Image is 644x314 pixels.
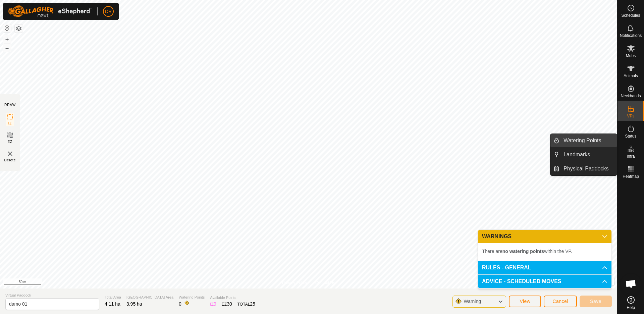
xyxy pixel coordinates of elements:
[580,296,612,307] button: Save
[621,274,641,294] div: Open chat
[282,280,307,286] a: Privacy Policy
[210,295,255,301] span: Available Points
[563,151,590,159] span: Landmarks
[179,295,205,300] span: Watering Points
[550,134,617,147] li: Watering Points
[559,134,617,147] a: Watering Points
[482,249,572,254] span: There are within the VP.
[482,279,561,284] span: ADVICE - SCHEDULED MOVES
[552,299,568,304] span: Cancel
[482,234,512,239] span: WARNINGS
[544,296,577,307] button: Cancel
[126,295,173,300] span: [GEOGRAPHIC_DATA] Area
[509,296,541,307] button: View
[478,261,611,274] p-accordion-header: RULES - GENERAL
[624,74,638,78] span: Animals
[621,94,641,98] span: Neckbands
[627,114,634,118] span: VPs
[5,293,99,298] span: Virtual Paddock
[627,306,635,310] span: Help
[502,249,544,254] b: no watering points
[8,5,92,17] img: Gallagher Logo
[620,34,642,38] span: Notifications
[3,35,11,43] button: +
[210,301,216,308] div: IZ
[8,121,12,126] span: IZ
[478,275,611,288] p-accordion-header: ADVICE - SCHEDULED MOVES
[105,8,112,15] span: DR
[520,299,530,304] span: View
[618,294,644,312] a: Help
[478,243,611,261] p-accordion-content: WARNINGS
[464,299,481,304] span: Warning
[482,265,531,270] span: RULES - GENERAL
[237,301,255,308] div: TOTAL
[3,44,11,52] button: –
[590,299,601,304] span: Save
[4,158,16,163] span: Delete
[105,295,121,300] span: Total Area
[3,24,11,32] button: Reset Map
[227,301,232,307] span: 30
[627,154,635,158] span: Infra
[626,54,636,58] span: Mobs
[625,134,636,138] span: Status
[550,162,617,175] li: Physical Paddocks
[315,280,335,286] a: Contact Us
[250,301,255,307] span: 25
[623,174,639,178] span: Heatmap
[179,301,181,307] span: 0
[126,301,142,307] span: 3.95 ha
[559,162,617,175] a: Physical Paddocks
[6,150,14,158] img: VP
[563,165,608,173] span: Physical Paddocks
[621,13,640,17] span: Schedules
[559,148,617,161] a: Landmarks
[15,24,23,33] button: Map Layers
[214,301,216,307] span: 9
[8,139,13,144] span: EZ
[4,102,16,107] div: DRAW
[105,301,120,307] span: 4.11 ha
[550,148,617,161] li: Landmarks
[222,301,232,308] div: EZ
[478,230,611,243] p-accordion-header: WARNINGS
[563,137,601,145] span: Watering Points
